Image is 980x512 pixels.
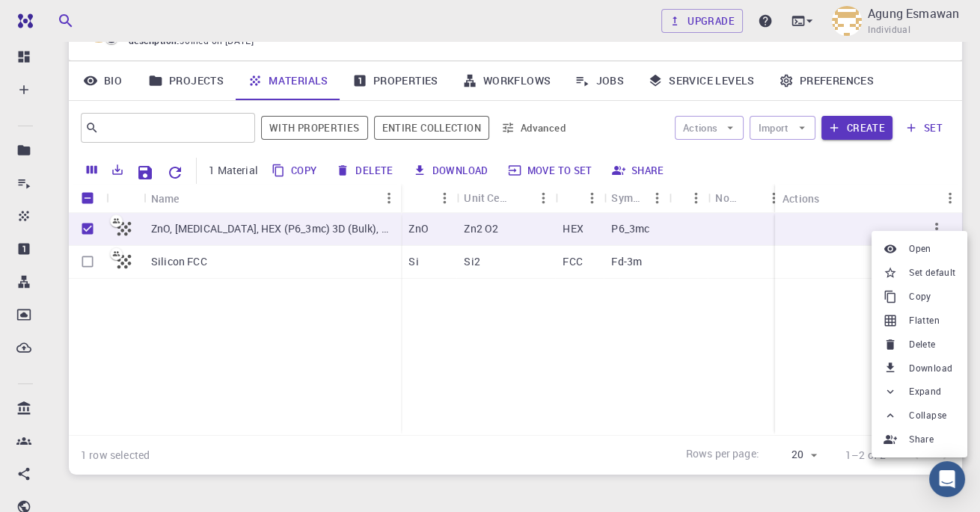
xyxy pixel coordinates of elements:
[929,461,965,497] div: Open Intercom Messenger
[909,337,935,352] span: Delete
[28,10,97,24] span: Dukungan
[909,384,941,399] span: Expand
[909,313,940,328] span: Flatten
[909,265,955,280] span: Set default
[909,241,931,256] span: Open
[909,432,934,447] span: Share
[909,408,946,423] span: Collapse
[909,361,952,376] span: Download
[909,289,931,304] span: Copy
